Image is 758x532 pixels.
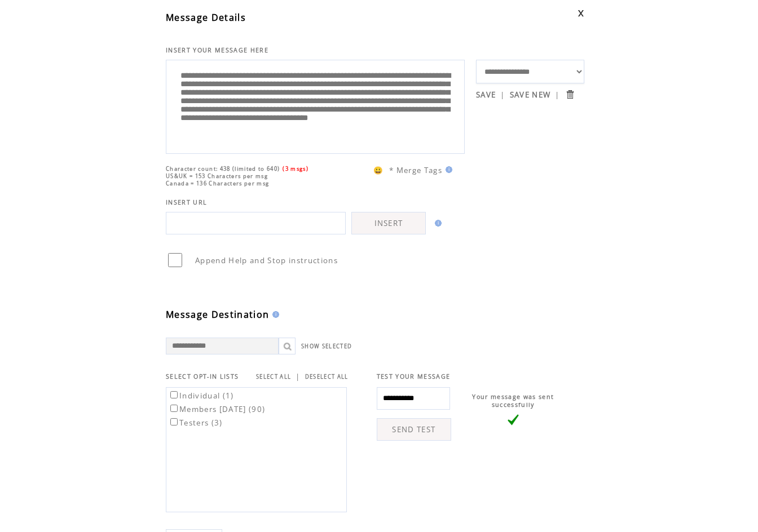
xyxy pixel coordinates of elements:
a: SAVE NEW [510,90,551,100]
span: TEST YOUR MESSAGE [377,373,451,380]
label: Testers (3) [168,418,223,428]
span: Message Destination [166,308,269,321]
span: | [296,371,300,382]
span: US&UK = 153 Characters per msg [166,172,268,180]
img: vLarge.png [508,414,519,425]
span: SELECT OPT-IN LISTS [166,373,239,380]
img: help.gif [431,220,442,227]
span: | [500,90,505,100]
span: * Merge Tags [389,165,442,175]
input: Submit [565,89,575,100]
a: INSERT [351,212,426,234]
span: (3 msgs) [283,165,309,172]
span: Canada = 136 Characters per msg [166,180,269,187]
label: Members [DATE] (90) [168,404,265,414]
a: SEND TEST [377,418,451,441]
img: help.gif [442,166,452,173]
a: SHOW SELECTED [301,343,352,350]
input: Members [DATE] (90) [170,405,178,412]
span: Append Help and Stop instructions [195,255,338,265]
a: SAVE [476,90,496,100]
span: Message Details [166,11,246,24]
span: Character count: 438 (limited to 640) [166,165,280,172]
a: DESELECT ALL [305,373,349,380]
a: SELECT ALL [256,373,291,380]
span: INSERT URL [166,198,207,206]
img: help.gif [269,311,279,318]
span: INSERT YOUR MESSAGE HERE [166,46,268,54]
input: Testers (3) [170,418,178,425]
input: Individual (1) [170,391,178,398]
span: 😀 [373,165,384,175]
label: Individual (1) [168,391,234,401]
span: | [555,90,559,100]
span: Your message was sent successfully [472,393,554,409]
